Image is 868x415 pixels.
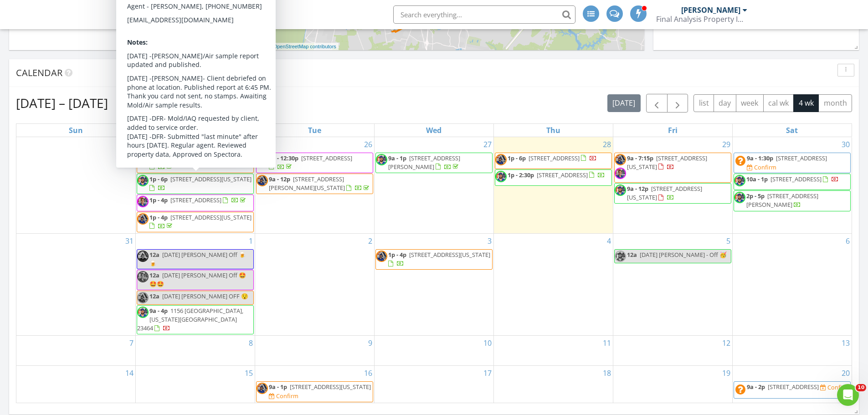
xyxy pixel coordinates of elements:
a: Go to September 14, 2025 [123,366,135,380]
a: Confirm [269,392,298,400]
span: 9a - 12p [269,175,290,183]
a: 9a - 12p [STREET_ADDRESS][US_STATE] [627,184,702,201]
a: 9a - 7:15p [STREET_ADDRESS][US_STATE] [614,153,731,183]
span: [STREET_ADDRESS] [770,175,822,183]
img: 20210608_122349.jpg [137,154,149,165]
td: Go to August 31, 2025 [16,233,136,335]
a: Confirm [747,163,776,172]
a: Go to September 8, 2025 [247,336,255,350]
a: Go to September 17, 2025 [482,366,493,380]
td: Go to August 29, 2025 [613,137,732,234]
a: Go to August 25, 2025 [243,137,255,152]
a: Go to September 11, 2025 [601,336,613,350]
span: [STREET_ADDRESS] [170,196,221,204]
iframe: Intercom live chat [837,384,859,406]
a: Saturday [784,124,800,137]
span: [STREET_ADDRESS] [776,154,827,162]
a: 9a - 12:30p [STREET_ADDRESS] [269,154,352,171]
td: Go to September 9, 2025 [255,336,375,366]
button: week [736,94,764,112]
span: 1156 [GEOGRAPHIC_DATA], [US_STATE][GEOGRAPHIC_DATA] 23464 [137,307,243,332]
a: 1p - 6p [STREET_ADDRESS][US_STATE] [149,175,252,192]
a: 1p - 4p [STREET_ADDRESS][US_STATE] [388,251,490,267]
span: [DATE] [PERSON_NAME] - Off 🥳 [640,251,727,259]
a: Go to August 29, 2025 [720,137,732,152]
td: Go to September 11, 2025 [493,336,613,366]
a: Confirm [820,383,850,392]
a: 1p - 6p [STREET_ADDRESS][US_STATE] [137,174,254,194]
a: 9a - 12p [STREET_ADDRESS][US_STATE] [614,183,731,204]
a: Go to September 13, 2025 [840,336,852,350]
td: Go to September 16, 2025 [255,366,375,403]
button: Next [667,94,688,113]
td: Go to September 1, 2025 [136,233,255,335]
div: Final Analysis Property Inspections [656,15,747,24]
a: 9a - 1p [STREET_ADDRESS][US_STATE] Confirm [256,381,373,402]
td: Go to September 4, 2025 [493,233,613,335]
span: 1p - 4p [149,196,168,204]
td: Go to September 13, 2025 [732,336,852,366]
td: Go to August 30, 2025 [732,137,852,234]
span: 1p - 4p [149,213,168,221]
a: Go to September 4, 2025 [605,234,613,248]
a: Tuesday [306,124,323,137]
span: 9a - 1:30p [747,154,773,162]
a: 9a - 4p 1156 [GEOGRAPHIC_DATA], [US_STATE][GEOGRAPHIC_DATA] 23464 [137,305,254,335]
img: todd_estes_round_hs.png [615,184,626,196]
img: todd_estes_round_hs.png [376,154,387,165]
td: Go to September 19, 2025 [613,366,732,403]
a: Friday [666,124,679,137]
button: cal wk [763,94,794,112]
td: Go to September 3, 2025 [375,233,494,335]
td: Go to August 27, 2025 [375,137,494,234]
a: 2p - 5p [STREET_ADDRESS][PERSON_NAME] [734,190,851,211]
button: month [818,94,852,112]
input: Search everything... [393,5,575,24]
span: SPECTORA [142,5,216,24]
span: 10a - 1p [746,175,768,183]
span: [STREET_ADDRESS][US_STATE] [627,154,707,171]
a: Go to September 7, 2025 [128,336,135,350]
button: Previous [646,94,668,113]
a: 9a - 2p [STREET_ADDRESS] Confirm [734,381,851,399]
img: 20210608_122349.jpg [495,154,507,165]
a: 9a - 1p [STREET_ADDRESS][PERSON_NAME] [388,154,460,171]
a: 1p - 4p [STREET_ADDRESS] [149,196,247,204]
a: 9a - 2p [STREET_ADDRESS] [747,383,820,391]
a: 9a - 12:30p [STREET_ADDRESS] [256,153,373,173]
a: Go to September 1, 2025 [247,234,255,248]
a: 10a - 1p [STREET_ADDRESS] [734,174,851,190]
img: 20210608_122421.jpg [137,251,149,262]
a: 9a - 4p 1156 [GEOGRAPHIC_DATA], [US_STATE][GEOGRAPHIC_DATA] 23464 [137,307,243,332]
span: 1p - 6p [149,175,168,183]
a: 9a - 1p [STREET_ADDRESS][US_STATE] [269,383,371,391]
a: 1p - 6p [STREET_ADDRESS] [495,153,612,169]
span: 9a - 4p [149,307,168,315]
a: Go to September 15, 2025 [243,366,255,380]
a: Go to September 9, 2025 [366,336,374,350]
a: 1p - 2:30p [STREET_ADDRESS] [508,171,605,179]
a: Go to September 18, 2025 [601,366,613,380]
td: Go to August 24, 2025 [16,137,136,234]
button: [DATE] [607,94,641,112]
a: 9a - 1p [STREET_ADDRESS][US_STATE] [149,154,252,171]
a: Go to September 16, 2025 [362,366,374,380]
td: Go to August 25, 2025 [136,137,255,234]
span: [STREET_ADDRESS][PERSON_NAME][US_STATE] [269,175,345,192]
span: [DATE] [PERSON_NAME] Off 🍺🍺 [149,251,246,267]
a: Sunday [67,124,85,137]
span: 12a [149,271,159,279]
a: Go to August 31, 2025 [123,234,135,248]
div: Confirm [827,384,850,391]
img: todd_estes_round_hs.png [137,307,149,318]
span: [STREET_ADDRESS][US_STATE] [170,213,252,221]
img: 20210608_122349.jpg [137,292,149,303]
a: Go to September 6, 2025 [844,234,852,248]
td: Go to September 10, 2025 [375,336,494,366]
span: [STREET_ADDRESS][PERSON_NAME] [388,154,460,171]
span: 1p - 4p [388,251,406,259]
span: [STREET_ADDRESS] [529,154,580,162]
img: 20210608_122349.jpg [257,175,268,186]
a: Thursday [544,124,562,137]
a: Go to August 28, 2025 [601,137,613,152]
